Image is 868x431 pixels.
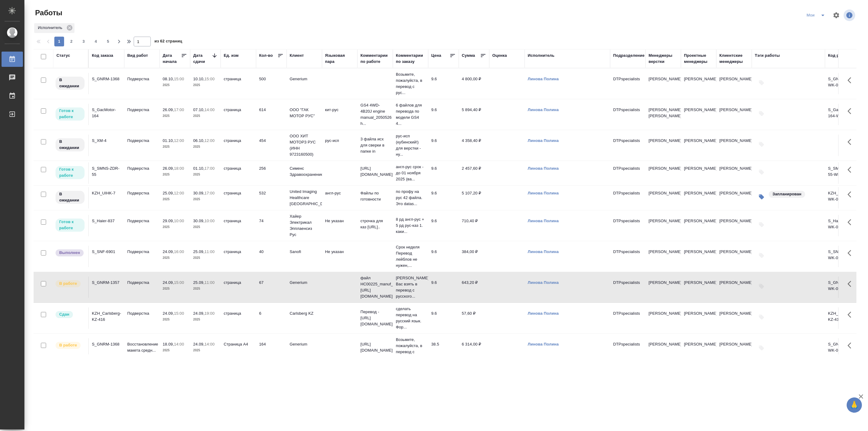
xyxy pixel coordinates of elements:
td: S_SNF-6901-WK-014 [825,246,860,267]
a: Линова Полина [528,342,559,346]
td: [PERSON_NAME] [681,246,716,267]
p: Перевод - [URL][DOMAIN_NAME].. [360,309,390,327]
td: 40 [256,246,287,267]
td: 9.6 [428,246,459,267]
td: DTPspecialists [610,104,646,125]
p: 26.09, [163,107,174,112]
td: 74 [256,215,287,236]
td: Не указан [322,215,357,236]
td: страница [221,187,256,208]
td: Не указан [322,246,357,267]
div: Исполнитель назначен, приступать к работе пока рано [55,138,85,152]
td: [PERSON_NAME] [716,135,752,156]
p: Запланирован [772,191,801,197]
div: Дата сдачи [193,53,212,65]
p: англ-рус срок - до 01 ноября 2025 (ва... [396,164,425,182]
p: Файлы по готовности [360,190,390,202]
p: Sanofi [290,249,319,255]
p: Generium [290,341,319,347]
div: Тэги работы [755,53,780,59]
p: 2025 [193,172,218,178]
td: 454 [256,135,287,156]
p: [PERSON_NAME] [649,190,678,196]
p: Выполнен [59,250,80,256]
div: Проектные менеджеры [684,53,713,65]
p: 14:00 [204,107,215,112]
button: Добавить тэги [755,310,768,324]
td: 5 107,20 ₽ [459,187,489,208]
span: 2 [67,38,76,45]
p: GS4 4WD-4B20J engine manual_2050526 h... [360,102,390,127]
p: 10:00 [204,219,215,223]
a: Линова Полина [528,166,559,171]
td: 4 358,40 ₽ [459,135,489,156]
div: Сумма [462,53,475,59]
p: 18:00 [174,166,184,171]
p: 26.09, [163,166,174,171]
td: англ-рус [322,187,357,208]
td: 9.6 [428,135,459,156]
p: Сименс Здравоохранение [290,165,319,178]
button: Здесь прячутся важные кнопки [844,104,859,118]
p: 24.09, [193,311,204,316]
p: Подверстка [127,249,157,255]
p: 11:00 [204,249,215,254]
td: [PERSON_NAME] [681,277,716,298]
td: 164 [256,338,287,360]
p: Generium [290,280,319,286]
button: Добавить тэги [755,165,768,179]
p: Восстановление макета средн... [127,341,157,353]
td: 710,40 ₽ [459,215,489,236]
p: 24.09, [163,249,174,254]
p: [URL][DOMAIN_NAME].. [360,165,390,178]
p: Подверстка [127,107,157,113]
p: ООО "ГАК МОТОР РУС" [290,107,319,119]
p: Подверстка [127,218,157,224]
button: Изменить тэги [755,190,768,204]
td: DTPspecialists [610,307,646,329]
div: Исполнитель завершил работу [55,249,85,257]
p: 01.10, [163,138,174,143]
div: Вид работ [127,53,148,59]
div: KZH_Carlsberg-KZ-416 [92,310,121,323]
td: [PERSON_NAME] [716,187,752,208]
div: Исполнитель [34,23,74,33]
p: 14:00 [204,342,215,346]
p: [PERSON_NAME] [649,310,678,317]
td: DTPspecialists [610,73,646,94]
span: из 62 страниц [154,38,182,46]
button: Здесь прячутся важные кнопки [844,73,859,88]
td: 67 [256,277,287,298]
p: рус-исп (кубинский!) для верстки - ну... [396,133,425,158]
td: страница [221,104,256,125]
p: 12:00 [204,138,215,143]
a: Линова Полина [528,138,559,143]
p: 2025 [163,82,187,88]
p: 10.10, [193,77,204,81]
td: DTPspecialists [610,135,646,156]
a: Линова Полина [528,311,559,316]
td: [PERSON_NAME] [681,215,716,236]
div: Исполнитель может приступить к работе [55,165,85,180]
p: Готов к работе [59,166,81,179]
div: Ед. изм [224,53,239,59]
p: файл НС00225_manuf_2 [URL][DOMAIN_NAME].. [360,275,390,299]
td: 6 314,00 ₽ [459,338,489,360]
p: 2025 [193,317,218,323]
div: split button [805,10,829,20]
td: [PERSON_NAME] [681,162,716,184]
a: Линова Полина [528,219,559,223]
p: 12:00 [174,138,184,143]
p: 16:00 [174,249,184,254]
p: Подверстка [127,138,157,144]
span: 🙏 [849,399,859,411]
div: S_GNRM-1357 [92,280,121,286]
div: Менеджеры верстки [649,53,678,65]
td: 9.6 [428,162,459,184]
button: Добавить тэги [755,107,768,120]
p: 15:00 [174,311,184,316]
p: по профу на рус 42 файла. Это datas... [396,189,425,207]
button: 🙏 [847,397,862,413]
td: [PERSON_NAME] [716,162,752,184]
p: Подверстка [127,165,157,172]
